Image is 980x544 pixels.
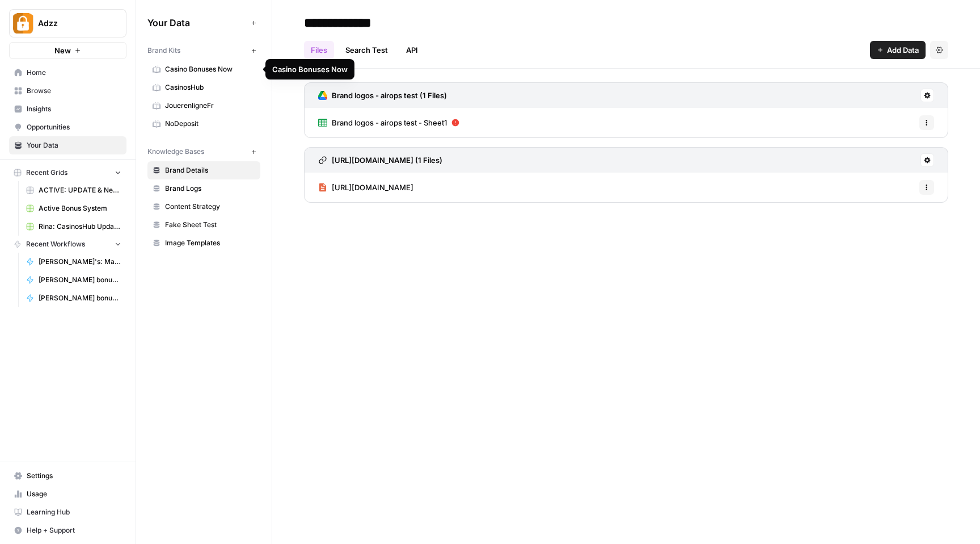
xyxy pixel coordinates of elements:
a: Active Bonus System [21,199,126,217]
span: Fake Sheet Test [165,220,255,230]
a: [URL][DOMAIN_NAME] (1 Files) [318,148,442,173]
a: Settings [9,467,126,485]
a: Search Test [339,41,395,59]
a: Insights [9,100,126,118]
span: Recent Grids [26,168,67,178]
span: [PERSON_NAME] bonus to wp - grid specific Existing [39,293,121,303]
span: Rina: CasinosHub Update Casino Reviews [39,221,121,232]
button: Recent Workflows [9,236,126,253]
span: [PERSON_NAME] bonus to social media - grid specific Existing [39,275,121,285]
button: Workspace: Adzz [9,9,126,37]
h3: Brand logos - airops test (1 Files) [332,90,447,101]
a: [PERSON_NAME]'s: MasterFlow CasinosHub [21,253,126,271]
span: Brand Kits [147,45,180,56]
a: Rina: CasinosHub Update Casino Reviews [21,217,126,236]
span: Help + Support [27,525,121,535]
a: Brand logos - airops test - Sheet1 [318,108,459,137]
a: [PERSON_NAME] bonus to social media - grid specific Existing [21,271,126,289]
span: Your Data [147,16,247,30]
a: Opportunities [9,118,126,136]
span: Usage [27,489,121,499]
span: Content Strategy [165,202,255,212]
a: Image Templates [147,234,260,252]
span: Your Data [27,140,121,150]
span: Home [27,68,121,78]
span: [URL][DOMAIN_NAME] [332,182,413,193]
button: Help + Support [9,521,126,539]
span: Brand Details [165,165,255,175]
a: NoDeposit [147,115,260,133]
a: [PERSON_NAME] bonus to wp - grid specific Existing [21,289,126,307]
a: Browse [9,82,126,100]
span: Brand Logs [165,183,255,194]
a: CasinosHub [147,78,260,97]
a: Your Data [9,136,126,154]
span: Learning Hub [27,507,121,517]
a: Learning Hub [9,503,126,521]
button: New [9,42,126,59]
button: Recent Grids [9,164,126,181]
span: Add Data [887,44,919,56]
span: Knowledge Bases [147,147,204,157]
a: API [399,41,425,59]
span: CasinosHub [165,82,255,93]
a: Content Strategy [147,198,260,216]
a: Files [304,41,334,59]
a: ACTIVE: UPDATE & New Casino Reviews [21,181,126,199]
a: Brand Logs [147,179,260,198]
span: Settings [27,471,121,481]
a: Usage [9,485,126,503]
span: ACTIVE: UPDATE & New Casino Reviews [39,185,121,195]
span: Active Bonus System [39,203,121,214]
a: Casino Bonuses Now [147,60,260,78]
img: Adzz Logo [13,13,33,34]
a: [URL][DOMAIN_NAME] [318,173,413,202]
a: Brand logos - airops test (1 Files) [318,83,447,108]
span: Casino Bonuses Now [165,64,255,74]
span: Browse [27,86,121,96]
span: New [54,45,71,56]
span: JouerenligneFr [165,101,255,111]
span: NoDeposit [165,119,255,129]
span: Image Templates [165,238,255,248]
a: Fake Sheet Test [147,216,260,234]
a: Home [9,64,126,82]
span: Recent Workflows [26,239,85,249]
span: Opportunities [27,122,121,132]
span: Insights [27,104,121,114]
span: Adzz [38,18,107,29]
span: [PERSON_NAME]'s: MasterFlow CasinosHub [39,257,121,267]
h3: [URL][DOMAIN_NAME] (1 Files) [332,154,442,166]
a: Brand Details [147,161,260,179]
button: Add Data [870,41,926,59]
a: JouerenligneFr [147,97,260,115]
span: Brand logos - airops test - Sheet1 [332,117,447,128]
